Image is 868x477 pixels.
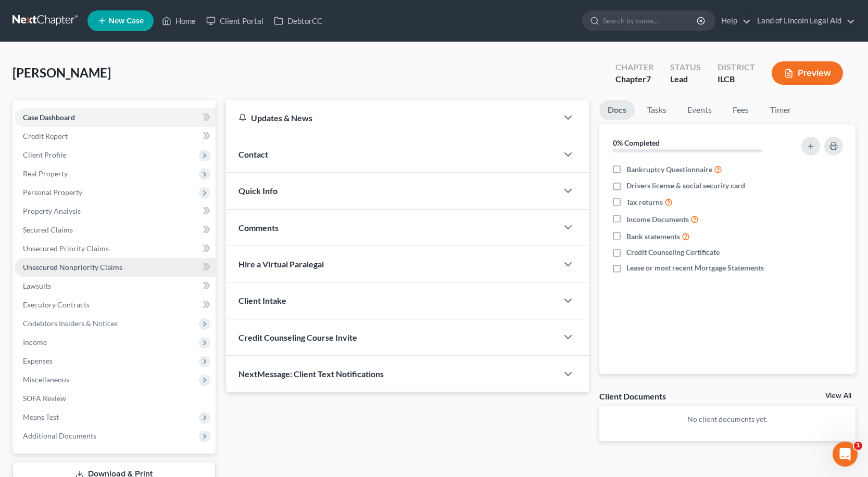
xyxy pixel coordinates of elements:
[639,100,675,120] a: Tasks
[238,223,279,233] span: Comments
[15,258,216,277] a: Unsecured Nonpriority Claims
[238,112,545,123] div: Updates & News
[15,221,216,239] a: Secured Claims
[238,369,384,379] span: NextMessage: Client Text Notifications
[23,244,109,253] span: Unsecured Priority Claims
[613,138,660,147] strong: 0% Completed
[626,164,712,175] span: Bankruptcy Questionnaire
[23,132,68,140] span: Credit Report
[23,300,90,309] span: Executory Contracts
[23,431,96,440] span: Additional Documents
[626,197,663,208] span: Tax returns
[626,247,720,257] span: Credit Counseling Certificate
[854,442,862,450] span: 1
[109,17,144,25] span: New Case
[201,11,269,30] a: Client Portal
[603,11,698,30] input: Search by name...
[23,188,82,197] span: Personal Property
[599,391,666,402] div: Client Documents
[626,231,680,242] span: Bank statements
[23,281,51,290] span: Lawsuits
[238,186,278,196] span: Quick Info
[670,73,701,85] div: Lead
[15,239,216,258] a: Unsecured Priority Claims
[718,61,755,73] div: District
[15,108,216,127] a: Case Dashboard
[626,263,764,273] span: Lease or most recent Mortgage Statements
[23,356,53,365] span: Expenses
[23,113,75,122] span: Case Dashboard
[825,392,851,399] a: View All
[718,73,755,85] div: ILCB
[23,338,47,346] span: Income
[626,214,689,225] span: Income Documents
[23,225,73,234] span: Secured Claims
[23,263,122,272] span: Unsecured Nonpriority Claims
[772,61,843,85] button: Preview
[608,414,847,424] p: No client documents yet.
[12,65,111,80] span: [PERSON_NAME]
[15,389,216,408] a: SOFA Review
[238,332,357,342] span: Credit Counseling Course Invite
[15,295,216,314] a: Executory Contracts
[599,100,635,120] a: Docs
[15,277,216,295] a: Lawsuits
[23,394,66,403] span: SOFA Review
[238,149,268,159] span: Contact
[269,11,328,30] a: DebtorCC
[833,442,858,467] iframe: Intercom live chat
[752,11,855,30] a: Land of Lincoln Legal Aid
[23,207,81,215] span: Property Analysis
[23,412,59,421] span: Means Test
[15,127,216,146] a: Credit Report
[157,11,201,30] a: Home
[15,202,216,221] a: Property Analysis
[670,61,701,73] div: Status
[716,11,751,30] a: Help
[724,100,758,120] a: Fees
[23,375,69,384] span: Miscellaneous
[646,74,651,84] span: 7
[23,319,118,328] span: Codebtors Insiders & Notices
[238,259,324,269] span: Hire a Virtual Paralegal
[23,150,66,159] span: Client Profile
[238,295,286,305] span: Client Intake
[762,100,799,120] a: Timer
[615,61,653,73] div: Chapter
[626,181,745,191] span: Drivers license & social security card
[23,169,68,178] span: Real Property
[615,73,653,85] div: Chapter
[679,100,720,120] a: Events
